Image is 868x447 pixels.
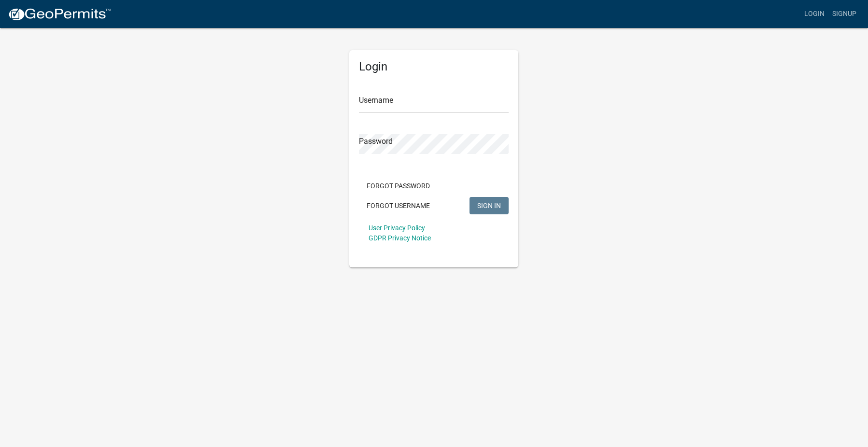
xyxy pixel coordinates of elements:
button: Forgot Username [359,197,438,214]
button: Forgot Password [359,177,438,195]
h5: Login [359,60,509,74]
a: Signup [828,5,860,23]
a: User Privacy Policy [369,224,425,232]
a: GDPR Privacy Notice [369,234,431,242]
button: SIGN IN [470,197,509,214]
a: Login [800,5,828,23]
span: SIGN IN [477,201,501,209]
